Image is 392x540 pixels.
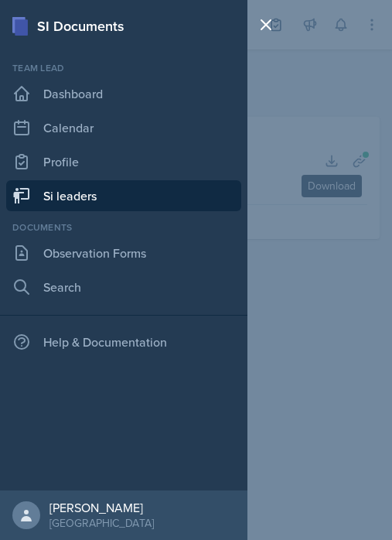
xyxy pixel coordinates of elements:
[6,326,241,357] div: Help & Documentation
[6,180,241,211] a: Si leaders
[6,238,241,268] a: Observation Forms
[49,515,154,531] div: [GEOGRAPHIC_DATA]
[49,500,154,515] div: [PERSON_NAME]
[6,146,241,177] a: Profile
[6,61,241,75] div: Team lead
[6,272,241,302] a: Search
[6,220,241,234] div: Documents
[6,78,241,109] a: Dashboard
[6,112,241,143] a: Calendar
